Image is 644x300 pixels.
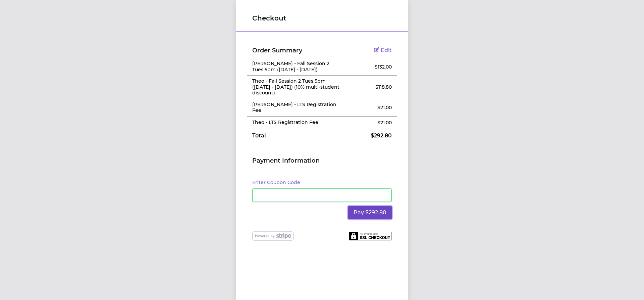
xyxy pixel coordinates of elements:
[252,179,300,186] button: Enter Coupon Code
[252,120,342,126] p: Theo - LTS Registration Fee
[353,104,392,111] p: $ 21.00
[252,61,342,73] p: [PERSON_NAME] - Fall Session 2 Tues 5pm ([DATE] - [DATE])
[257,192,387,198] iframe: Secure card payment input frame
[252,13,392,23] h1: Checkout
[252,46,342,55] h2: Order Summary
[381,47,392,53] span: Edit
[353,132,392,140] p: $ 292.80
[353,119,392,126] p: $ 21.00
[252,78,342,96] p: Theo - Fall Session 2 Tues 5pm ([DATE] - [DATE]) (10% multi-student discount)
[252,102,342,114] p: [PERSON_NAME] - LTS Registration Fee
[252,156,392,168] h2: Payment Information
[353,84,392,90] p: $ 118.80
[349,231,392,240] img: Fully secured SSL checkout
[348,206,392,219] button: Pay $292.80
[247,129,347,142] td: Total
[353,63,392,70] p: $ 132.00
[374,47,392,53] a: Edit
